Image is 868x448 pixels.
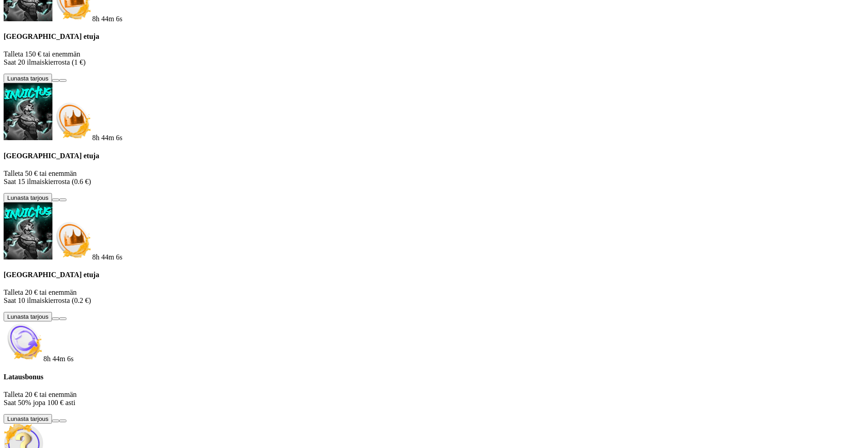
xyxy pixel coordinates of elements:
[4,312,52,321] button: Lunasta tarjous
[59,79,66,82] button: info
[43,355,74,363] span: countdown
[4,271,864,279] h4: [GEOGRAPHIC_DATA] etuja
[4,203,52,259] img: Invictus
[4,152,864,160] h4: [GEOGRAPHIC_DATA] etuja
[92,134,123,141] span: countdown
[52,100,92,140] img: Deposit bonus icon
[59,317,66,320] button: info
[7,313,48,320] span: Lunasta tarjous
[4,50,864,66] p: Talleta 150 € tai enemmän Saat 20 ilmaiskierrosta (1 €)
[92,15,123,23] span: countdown
[92,253,123,261] span: countdown
[4,321,43,361] img: Reload bonus icon
[4,83,52,140] img: Invictus
[4,414,52,424] button: Lunasta tarjous
[7,194,48,201] span: Lunasta tarjous
[4,288,864,305] p: Talleta 20 € tai enemmän Saat 10 ilmaiskierrosta (0.2 €)
[59,198,66,201] button: info
[7,415,48,422] span: Lunasta tarjous
[4,391,864,407] p: Talleta 20 € tai enemmän Saat 50% jopa 100 € asti
[4,74,52,83] button: Lunasta tarjous
[7,75,48,82] span: Lunasta tarjous
[4,193,52,203] button: Lunasta tarjous
[4,373,864,381] h4: Latausbonus
[52,220,92,259] img: Deposit bonus icon
[4,33,864,41] h4: [GEOGRAPHIC_DATA] etuja
[59,420,66,422] button: info
[4,170,864,186] p: Talleta 50 € tai enemmän Saat 15 ilmaiskierrosta (0.6 €)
